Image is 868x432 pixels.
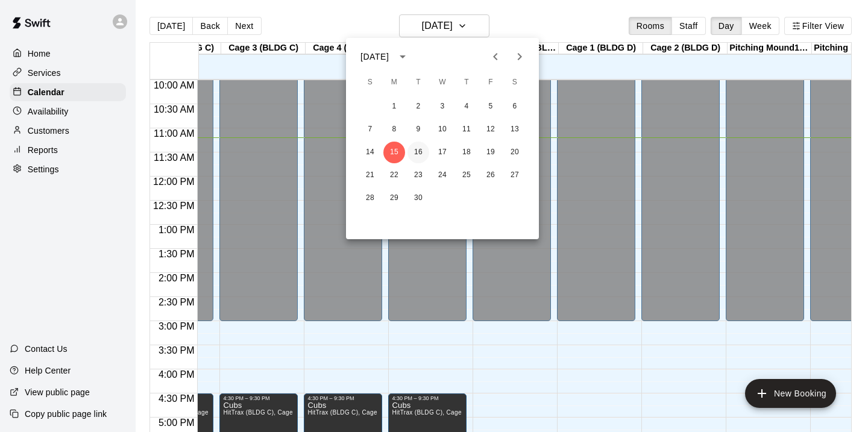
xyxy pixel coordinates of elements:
button: 21 [359,164,381,186]
button: 11 [456,119,477,140]
button: 16 [407,142,429,163]
button: 25 [456,164,477,186]
button: 14 [359,142,381,163]
button: 19 [480,142,502,163]
button: calendar view is open, switch to year view [392,46,413,67]
button: 3 [432,96,453,117]
button: 30 [407,187,429,209]
button: 23 [407,164,429,186]
button: 4 [456,96,477,117]
button: 15 [383,142,405,163]
button: 12 [480,119,502,140]
span: Sunday [359,70,381,95]
button: 29 [383,187,405,209]
button: 22 [383,164,405,186]
span: Wednesday [432,70,453,95]
button: 18 [456,142,477,163]
button: 1 [383,96,405,117]
button: 27 [504,164,526,186]
button: 28 [359,187,381,209]
button: 5 [480,96,502,117]
span: Tuesday [407,70,429,95]
button: 6 [504,96,526,117]
button: Next month [508,45,532,69]
button: 8 [383,119,405,140]
button: 17 [432,142,453,163]
span: Friday [480,70,502,95]
button: 9 [407,119,429,140]
button: 13 [504,119,526,140]
button: 26 [480,164,502,186]
button: 2 [407,96,429,117]
span: Thursday [456,70,477,95]
span: Saturday [504,70,526,95]
button: 7 [359,119,381,140]
button: 24 [432,164,453,186]
span: Monday [383,70,405,95]
button: 20 [504,142,526,163]
button: 10 [432,119,453,140]
button: Previous month [483,45,508,69]
div: [DATE] [360,51,389,63]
